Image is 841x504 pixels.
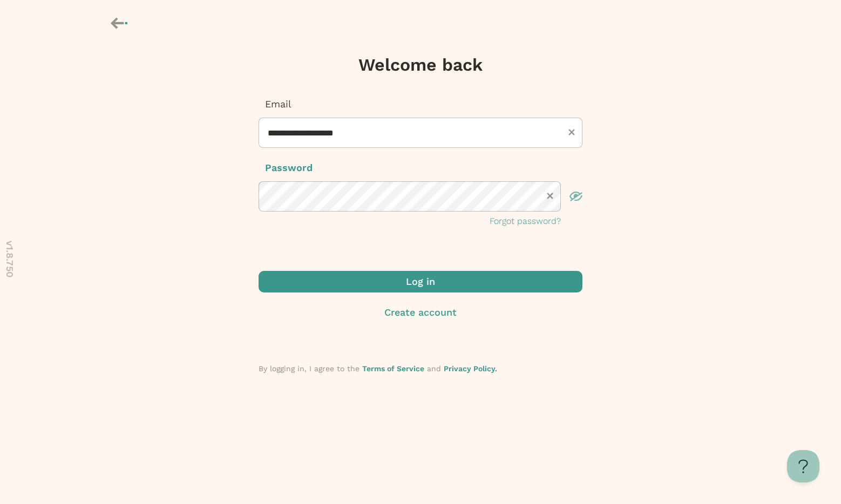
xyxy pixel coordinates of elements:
p: Password [259,161,582,175]
p: Email [259,97,582,111]
p: v 1.8.750 [3,241,17,277]
iframe: Toggle Customer Support [787,450,819,482]
a: Privacy Policy. [444,364,497,373]
a: Terms of Service [362,364,424,373]
span: By logging in, I agree to the and [259,364,497,373]
button: Create account [259,305,582,319]
button: Log in [259,271,582,292]
h1: Welcome back [358,54,483,76]
button: Forgot password? [490,215,561,228]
